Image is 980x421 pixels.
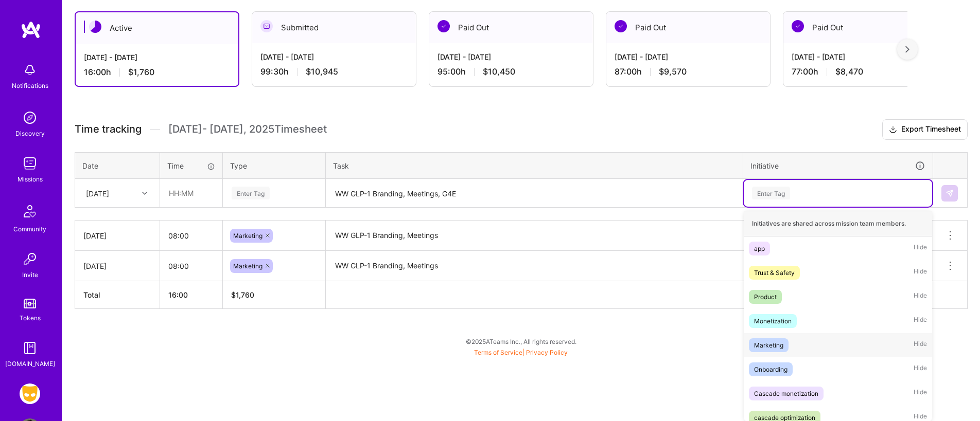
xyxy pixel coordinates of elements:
img: teamwork [20,153,40,174]
th: Type [223,152,326,179]
span: $9,570 [659,66,687,77]
span: Hide [914,314,927,328]
span: Hide [914,242,927,255]
div: Tokens [20,313,41,323]
div: [DATE] - [DATE] [260,51,408,62]
div: Paid Out [606,12,770,43]
img: tokens [24,299,36,308]
div: [DATE] - [DATE] [84,52,230,63]
i: icon Download [889,124,897,135]
span: $10,945 [306,66,338,77]
div: 95:00 h [437,66,585,77]
input: HH:MM [160,252,222,280]
div: Trust & Safety [754,267,795,278]
a: Privacy Policy [526,349,568,356]
span: $8,470 [835,66,863,77]
div: Initiative [750,160,925,172]
th: Total [75,281,160,309]
img: Grindr: Product & Marketing [20,383,40,404]
span: | [474,349,568,356]
textarea: WW GLP-1 Branding, Meetings, G4E [327,180,742,207]
span: [DATE] - [DATE] , 2025 Timesheet [168,123,327,136]
span: $10,450 [483,66,515,77]
button: Export Timesheet [882,119,968,140]
div: Monetization [754,316,792,326]
img: Submit [946,189,954,197]
div: 77:00 h [792,66,939,77]
span: Hide [914,362,927,376]
img: right [905,46,909,53]
img: Submitted [260,20,273,32]
div: Active [76,12,238,44]
div: Invite [22,269,38,280]
div: 87:00 h [615,66,762,77]
div: Missions [17,174,43,185]
span: Hide [914,387,927,400]
img: Invite [20,249,40,269]
span: Hide [914,290,927,304]
div: 99:30 h [260,66,408,77]
div: © 2025 ATeams Inc., All rights reserved. [62,328,980,354]
div: Time [167,160,215,171]
img: Paid Out [437,20,450,32]
div: [DATE] - [DATE] [792,51,939,62]
span: $ 1,760 [231,290,254,299]
img: guide book [20,338,40,358]
div: Paid Out [783,12,947,43]
div: 16:00 h [84,67,230,78]
div: Cascade monetization [754,388,818,399]
span: Hide [914,266,927,280]
img: discovery [20,107,40,128]
div: Enter Tag [232,185,270,201]
div: Marketing [754,340,783,351]
i: icon Chevron [142,191,147,196]
div: [DATE] [83,261,151,271]
div: Product [754,291,777,302]
div: Notifications [12,80,48,91]
span: Marketing [233,232,262,240]
span: Time tracking [75,123,142,136]
img: logo [21,21,41,39]
div: app [754,243,765,254]
input: HH:MM [160,222,222,249]
div: Enter Tag [752,185,790,201]
div: Initiatives are shared across mission team members. [744,211,932,236]
div: Paid Out [429,12,593,43]
div: Onboarding [754,364,787,375]
th: 16:00 [160,281,223,309]
div: [DATE] - [DATE] [437,51,585,62]
div: Submitted [252,12,416,43]
img: Paid Out [792,20,804,32]
img: Paid Out [615,20,627,32]
div: [DATE] [83,230,151,241]
img: bell [20,60,40,80]
textarea: WW GLP-1 Branding, Meetings [327,252,742,280]
span: Hide [914,338,927,352]
th: Task [326,152,743,179]
input: HH:MM [161,179,222,207]
span: $1,760 [128,67,154,78]
div: [DOMAIN_NAME] [5,358,55,369]
img: Community [17,199,42,224]
span: Marketing [233,262,262,270]
img: Active [89,21,101,33]
div: Discovery [15,128,45,139]
a: Grindr: Product & Marketing [17,383,43,404]
textarea: WW GLP-1 Branding, Meetings [327,222,742,250]
th: Date [75,152,160,179]
div: Community [13,224,46,234]
div: [DATE] - [DATE] [615,51,762,62]
a: Terms of Service [474,349,522,356]
div: [DATE] [86,188,109,198]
